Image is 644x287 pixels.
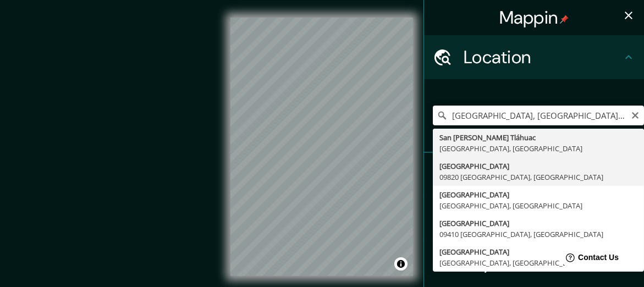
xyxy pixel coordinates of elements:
[439,132,637,143] div: San [PERSON_NAME] Tláhuac
[424,35,644,79] div: Location
[439,189,637,200] div: [GEOGRAPHIC_DATA]
[230,18,413,276] canvas: Map
[439,161,637,172] div: [GEOGRAPHIC_DATA]
[439,218,637,229] div: [GEOGRAPHIC_DATA]
[464,252,622,274] h4: Layout
[631,109,640,120] button: Clear
[439,172,637,183] div: 09820 [GEOGRAPHIC_DATA], [GEOGRAPHIC_DATA]
[394,257,408,271] button: Toggle attribution
[439,143,637,154] div: [GEOGRAPHIC_DATA], [GEOGRAPHIC_DATA]
[464,46,622,68] h4: Location
[439,200,637,211] div: [GEOGRAPHIC_DATA], [GEOGRAPHIC_DATA]
[546,244,632,275] iframe: Help widget launcher
[424,197,644,241] div: Style
[439,229,637,240] div: 09410 [GEOGRAPHIC_DATA], [GEOGRAPHIC_DATA]
[560,15,569,24] img: pin-icon.png
[499,7,569,29] h4: Mappin
[439,246,637,257] div: [GEOGRAPHIC_DATA]
[424,241,644,285] div: Layout
[433,106,644,125] input: Pick your city or area
[424,153,644,197] div: Pins
[439,257,637,268] div: [GEOGRAPHIC_DATA], [GEOGRAPHIC_DATA]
